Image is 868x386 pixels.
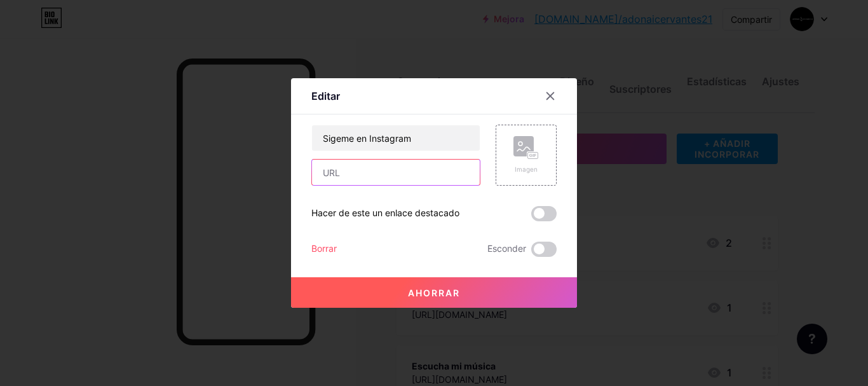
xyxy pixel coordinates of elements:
[408,287,460,298] font: Ahorrar
[487,243,526,254] font: Esconder
[312,160,480,185] input: URL
[311,207,459,218] font: Hacer de este un enlace destacado
[311,90,340,102] font: Editar
[515,165,538,173] font: Imagen
[291,277,577,308] button: Ahorrar
[312,125,480,151] input: Título
[311,243,337,254] font: Borrar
